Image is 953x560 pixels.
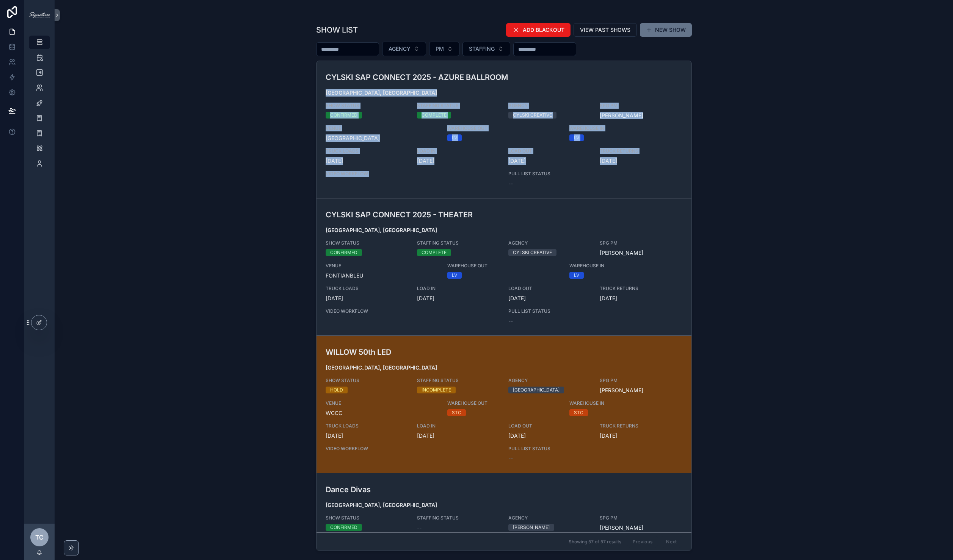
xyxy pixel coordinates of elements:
span: STAFFING STATUS [417,240,499,246]
div: LV [452,134,457,141]
span: STAFFING STATUS [417,103,499,109]
h3: CYLSKI SAP CONNECT 2025 - AZURE BALLROOM [326,72,560,83]
span: WAREHOUSE IN [569,263,652,269]
span: SHOW STATUS [326,515,408,521]
h3: Dance Divas [326,484,560,495]
span: LOAD IN [417,148,499,154]
span: PULL LIST STATUS [508,308,591,314]
strong: [GEOGRAPHIC_DATA], [GEOGRAPHIC_DATA] [326,364,437,371]
a: [PERSON_NAME] [600,249,643,257]
button: NEW SHOW [640,23,692,37]
button: Select Button [382,42,426,56]
div: COMPLETE [422,249,447,256]
span: [DATE] [508,295,591,302]
span: [DATE] [417,157,499,165]
span: -- [417,524,422,532]
span: AGENCY [508,377,591,384]
span: [DATE] [326,157,408,165]
span: LOAD IN [417,423,499,429]
strong: [GEOGRAPHIC_DATA], [GEOGRAPHIC_DATA] [326,89,437,96]
span: AGENCY [508,240,591,246]
div: CONFIRMED [330,249,357,256]
span: WAREHOUSE OUT [447,263,560,269]
span: LOAD OUT [508,148,591,154]
span: VIEW PAST SHOWS [580,26,630,34]
span: SPG PM [600,240,682,246]
span: AGENCY [508,103,591,109]
span: -- [508,455,513,462]
button: Select Button [462,42,510,56]
span: STAFFING [469,45,495,53]
img: App logo [29,12,50,18]
div: LV [574,272,579,279]
span: [DATE] [600,295,682,302]
div: [PERSON_NAME] [513,524,550,531]
span: VENUE [326,263,439,269]
div: CYLSKI CREATIVE [513,249,552,256]
span: PULL LIST STATUS [508,446,591,452]
a: CYLSKI SAP CONNECT 2025 - AZURE BALLROOM[GEOGRAPHIC_DATA], [GEOGRAPHIC_DATA]SHOW STATUSCONFIRMEDS... [317,61,691,198]
span: [DATE] [417,432,499,440]
span: SHOW STATUS [326,240,408,246]
span: [GEOGRAPHIC_DATA] [326,134,439,142]
span: ADD BLACKOUT [523,26,564,34]
span: SPG PM [600,103,682,109]
span: WCCC [326,409,439,417]
span: LOAD OUT [508,423,591,429]
button: VIEW PAST SHOWS [574,23,637,37]
span: -- [508,180,513,187]
span: [DATE] [326,295,408,302]
span: WAREHOUSE IN [569,400,652,406]
span: STAFFING STATUS [417,377,499,384]
div: scrollable content [24,30,55,180]
span: SPG PM [600,515,682,521]
span: TRUCK LOADS [326,148,408,154]
div: STC [574,409,583,416]
button: Select Button [429,42,459,56]
span: FONTIANBLEU [326,272,439,279]
a: CYLSKI SAP CONNECT 2025 - THEATER[GEOGRAPHIC_DATA], [GEOGRAPHIC_DATA]SHOW STATUSCONFIRMEDSTAFFING... [317,198,691,335]
a: [PERSON_NAME] [600,112,643,119]
div: [GEOGRAPHIC_DATA] [513,387,560,393]
a: WILLOW 50th LED[GEOGRAPHIC_DATA], [GEOGRAPHIC_DATA]SHOW STATUSHOLDSTAFFING STATUSINCOMPLETEAGENCY... [317,335,691,473]
span: [DATE] [600,157,682,165]
span: AGENCY [508,515,591,521]
div: CONFIRMED [330,524,357,531]
strong: [GEOGRAPHIC_DATA], [GEOGRAPHIC_DATA] [326,502,437,508]
span: WAREHOUSE IN [569,125,652,131]
span: VIDEO WORKFLOW [326,171,500,177]
a: [PERSON_NAME] [600,387,643,394]
div: CONFIRMED [330,112,357,119]
span: LOAD IN [417,285,499,292]
span: TRUCK LOADS [326,423,408,429]
span: [DATE] [508,157,591,165]
span: Showing 57 of 57 results [569,539,621,545]
span: AGENCY [389,45,411,53]
div: LV [574,134,579,141]
span: WAREHOUSE OUT [447,400,560,406]
span: STAFFING STATUS [417,515,499,521]
span: SHOW STATUS [326,103,408,109]
span: WAREHOUSE OUT [447,125,560,131]
span: VENUE [326,125,439,131]
span: TRUCK RETURNS [600,285,682,292]
span: VIDEO WORKFLOW [326,446,500,452]
span: TRUCK RETURNS [600,423,682,429]
h3: CYLSKI SAP CONNECT 2025 - THEATER [326,209,560,220]
span: TRUCK RETURNS [600,148,682,154]
div: HOLD [330,387,343,393]
h3: WILLOW 50th LED [326,346,560,358]
div: INCOMPLETE [422,387,451,393]
span: LOAD OUT [508,285,591,292]
a: [PERSON_NAME] [600,524,643,532]
span: -- [508,317,513,325]
button: ADD BLACKOUT [506,23,571,37]
span: SPG PM [600,377,682,384]
span: PM [436,45,444,53]
span: TRUCK LOADS [326,285,408,292]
